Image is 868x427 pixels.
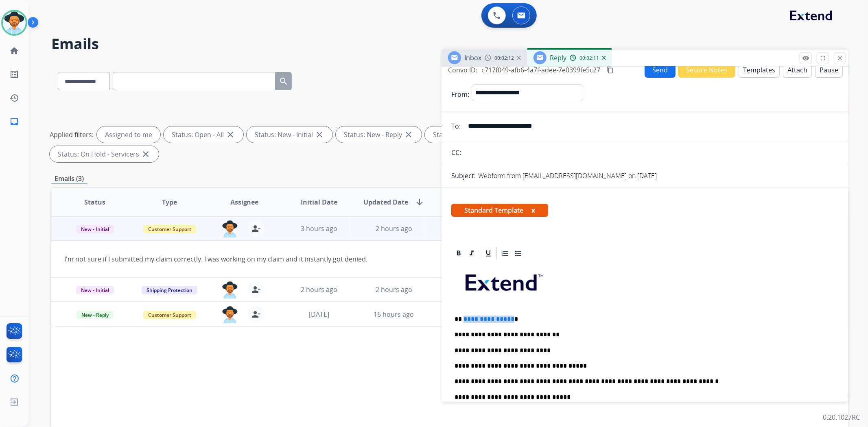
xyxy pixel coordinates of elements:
[494,55,514,61] span: 00:02:12
[678,62,735,78] button: Secure Notes
[550,53,566,62] span: Reply
[251,285,261,294] mat-icon: person_remove
[453,247,465,259] div: Bold
[51,36,848,52] h2: Emails
[301,224,337,233] span: 3 hours ago
[64,254,686,264] div: I'm not sure if I submitted my claim correctly. I was working on my claim and it instantly got de...
[76,286,114,294] span: New - Initial
[84,197,105,207] span: Status
[783,62,812,78] button: Attach
[225,130,235,139] mat-icon: close
[76,225,114,233] span: New - Initial
[222,281,238,298] img: agent-avatar
[836,54,844,62] mat-icon: close
[97,126,160,143] div: Assigned to me
[448,65,477,75] p: Convo ID:
[451,148,461,157] p: CC:
[425,126,531,143] div: Status: On-hold – Internal
[143,311,196,319] span: Customer Support
[222,220,238,237] img: agent-avatar
[51,174,87,184] p: Emails (3)
[739,62,780,78] button: Templates
[512,247,524,259] div: Bullet List
[309,310,329,319] span: [DATE]
[823,412,860,422] p: 0.20.1027RC
[230,197,259,207] span: Assignee
[606,66,614,74] mat-icon: content_copy
[3,11,26,34] img: avatar
[531,205,535,215] button: x
[162,197,177,207] span: Type
[222,306,238,323] img: agent-avatar
[451,89,469,99] p: From:
[464,53,481,62] span: Inbox
[466,247,478,259] div: Italic
[336,126,422,143] div: Status: New - Reply
[9,70,19,79] mat-icon: list_alt
[315,130,324,139] mat-icon: close
[247,126,332,143] div: Status: New - Initial
[451,171,476,181] p: Subject:
[482,247,494,259] div: Underline
[374,310,414,319] span: 16 hours ago
[404,130,413,139] mat-icon: close
[376,285,412,294] span: 2 hours ago
[9,46,19,56] mat-icon: home
[164,126,243,143] div: Status: Open - All
[50,130,94,139] p: Applied filters:
[279,76,289,86] mat-icon: search
[478,171,657,181] p: Webform from [EMAIL_ADDRESS][DOMAIN_NAME] on [DATE]
[301,197,337,207] span: Initial Date
[142,286,197,294] span: Shipping Protection
[143,225,196,233] span: Customer Support
[802,54,809,62] mat-icon: remove_red_eye
[251,309,261,319] mat-icon: person_remove
[363,197,408,207] span: Updated Date
[499,247,511,259] div: Ordered List
[251,224,261,233] mat-icon: person_remove
[481,65,600,74] span: c717f049-afb6-4a7f-adee-7e0399fe5c27
[579,55,599,61] span: 00:02:11
[451,121,461,131] p: To:
[9,93,19,103] mat-icon: history
[451,204,548,217] span: Standard Template
[301,285,337,294] span: 2 hours ago
[415,197,424,207] mat-icon: arrow_downward
[819,54,826,62] mat-icon: fullscreen
[77,311,114,319] span: New - Reply
[645,62,676,78] button: Send
[9,117,19,126] mat-icon: inbox
[141,149,151,159] mat-icon: close
[815,62,843,78] button: Pause
[376,224,412,233] span: 2 hours ago
[50,146,159,162] div: Status: On Hold - Servicers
